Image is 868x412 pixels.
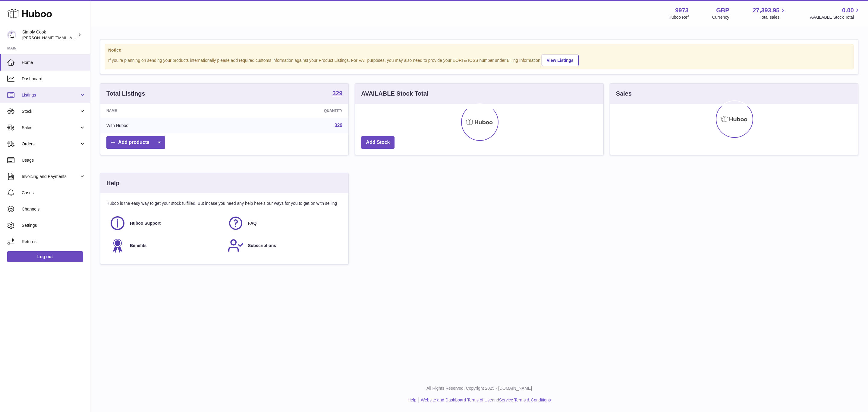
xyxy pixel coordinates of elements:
[22,174,79,179] span: Invoicing and Payments
[22,125,79,131] span: Sales
[759,14,786,20] span: Total sales
[22,92,79,98] span: Listings
[22,190,86,196] span: Cases
[248,243,276,249] span: Subscriptions
[108,47,850,53] strong: Notice
[109,215,222,231] a: Huboo Support
[22,35,121,40] span: [PERSON_NAME][EMAIL_ADDRESS][DOMAIN_NAME]
[228,237,340,254] a: Subscriptions
[108,54,850,66] div: If you're planning on sending your products internationally please add required customs informati...
[100,118,231,133] td: With Huboo
[499,398,551,402] a: Service Terms & Conditions
[106,90,145,98] h3: Total Listings
[22,206,86,212] span: Channels
[231,104,348,118] th: Quantity
[810,14,861,20] span: AVAILABLE Stock Total
[675,6,689,14] strong: 9973
[248,220,257,226] span: FAQ
[842,6,854,14] span: 0.00
[753,6,779,14] span: 27,393.95
[22,141,79,147] span: Orders
[421,398,492,402] a: Website and Dashboard Terms of Use
[419,397,551,403] li: and
[22,109,79,114] span: Stock
[361,136,395,149] a: Add Stock
[100,104,231,118] th: Name
[22,223,86,228] span: Settings
[408,398,417,402] a: Help
[95,385,863,391] p: All Rights Reserved. Copyright 2025 - [DOMAIN_NAME]
[332,90,342,97] a: 329
[616,90,632,98] h3: Sales
[712,14,729,20] div: Currency
[106,201,342,206] p: Huboo is the easy way to get your stock fulfilled. But incase you need any help here's our ways f...
[335,123,343,128] a: 329
[716,6,729,14] strong: GBP
[22,60,86,65] span: Home
[542,55,579,66] a: View Listings
[22,29,77,41] div: Simply Cook
[668,14,689,20] div: Huboo Ref
[106,136,165,149] a: Add products
[228,215,340,231] a: FAQ
[130,220,161,226] span: Huboo Support
[810,6,861,20] a: 0.00 AVAILABLE Stock Total
[130,243,146,249] span: Benefits
[7,251,83,262] a: Log out
[22,157,86,163] span: Usage
[753,6,786,20] a: 27,393.95 Total sales
[361,90,428,98] h3: AVAILABLE Stock Total
[332,90,342,96] strong: 329
[7,30,16,40] img: emma@simplycook.com
[22,239,86,245] span: Returns
[109,237,222,254] a: Benefits
[22,76,86,82] span: Dashboard
[106,179,119,187] h3: Help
